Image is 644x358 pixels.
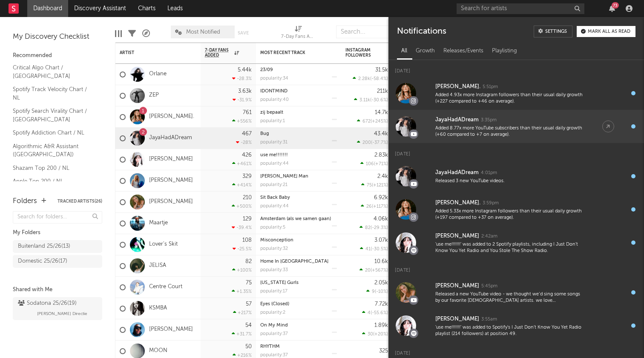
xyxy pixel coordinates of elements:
div: ( ) [357,118,388,124]
div: zij bepaalt [260,110,337,115]
div: +414 % [232,182,252,188]
div: popularity: 37 [260,353,288,358]
div: 4:01pm [481,170,497,176]
span: 26 [366,204,372,209]
span: 41 [365,247,371,252]
div: ( ) [361,203,388,209]
div: [DATE] [388,143,644,160]
div: Home In Tokyo [260,259,337,264]
a: [PERSON_NAME].3:59pmAdded 5.33x more Instagram followers than their usual daily growth (+197 comp... [388,193,644,226]
div: 210 [243,195,252,200]
a: Spotify Search Virality Chart / [GEOGRAPHIC_DATA] [13,106,94,124]
a: RHYTHM [260,344,280,349]
button: Mark all as read [577,26,635,37]
div: 82 [245,259,252,264]
span: +117 % [373,204,387,209]
span: 75 [367,183,372,188]
div: popularity: 44 [260,204,289,209]
a: [PERSON_NAME] [149,326,193,333]
a: [PERSON_NAME]5:45pmReleased a new YouTube video - we thought we’d sing some songs by our favorite... [388,276,644,309]
div: popularity: 5 [260,225,285,230]
span: 672 [362,119,371,124]
div: +1.35 % [232,289,252,294]
div: JayaHadADream [435,168,479,178]
div: 3:59pm [483,200,499,206]
a: Eyes (Closed) [260,302,289,306]
button: 73 [609,5,615,12]
div: popularity: 32 [260,246,288,251]
div: Sit Back Baby [260,195,337,200]
a: use me!!!!!!! [260,153,288,158]
a: Spotify Track Velocity Chart / NL [13,85,94,102]
a: Settings [534,26,572,37]
a: [PERSON_NAME]. [149,113,194,120]
div: +500 % [232,203,252,209]
a: Algorithmic A&R Assistant ([GEOGRAPHIC_DATA]) [13,142,94,159]
div: 467 [242,131,252,137]
a: On My Mind [260,323,288,328]
div: Bug [260,132,337,136]
span: 9 [372,289,375,294]
div: 761 [243,110,252,115]
a: Apple Top 200 / NL [13,177,94,186]
div: ( ) [362,331,388,337]
div: 54 [245,323,252,328]
div: ( ) [359,225,388,230]
span: +567 % [372,268,387,273]
div: 2.83k [374,152,388,158]
a: KSMBA [149,305,167,312]
a: IDONTMIND [260,89,287,94]
div: 3:35pm [481,117,497,123]
div: 43.4k [374,131,388,137]
div: +556 % [232,118,252,124]
div: All [397,44,411,58]
div: -31.9 % [233,97,252,103]
span: -10 % [376,289,387,294]
div: Releases/Events [439,44,488,58]
div: RHYTHM [260,344,337,349]
div: Growth [411,44,439,58]
a: Bug [260,132,269,136]
div: +31.7 % [232,331,252,337]
a: JayaHadADream [149,135,192,142]
div: 3.07k [374,238,388,243]
div: My Folders [13,228,102,238]
div: ( ) [357,140,388,145]
div: Artist [120,50,184,55]
div: JayaHadADream [435,115,479,125]
div: Instagram Followers [345,48,375,58]
span: -30.5 % [372,247,387,252]
div: 'use me!!!!!!!' was added to Spotify's I Just Don't Know You Yet Radio playlist (214 followers) a... [435,324,585,338]
div: 3:55am [481,316,497,323]
div: [PERSON_NAME] [435,314,479,324]
div: Recommended [13,51,102,61]
div: popularity: 34 [260,76,288,81]
a: JayaHadADream3:35pmAdded 8.77x more YouTube subscribers than their usual daily growth (+60 compar... [388,110,644,143]
a: [US_STATE] Gurls [260,281,299,285]
div: 75 [246,280,252,286]
a: Buitenland 25/26(13) [13,240,102,253]
div: 73 [612,2,619,9]
a: [PERSON_NAME] [149,198,193,206]
div: Sodatona 25/26 ( 19 ) [18,298,77,309]
div: Released 3 new YouTube videos. [435,178,585,184]
div: 23/09 [260,68,337,72]
span: 106 [366,162,374,166]
div: Settings [545,29,567,34]
a: [PERSON_NAME] Man [260,174,308,179]
a: [PERSON_NAME]2:42am'use me!!!!!!!' was added to 2 Spotify playlists, including I Just Don't Know ... [388,226,644,259]
div: 329 [242,174,252,179]
div: California Gurls [260,281,337,285]
a: [PERSON_NAME].5:51pmAdded 4.93x more Instagram followers than their usual daily growth (+227 comp... [388,77,644,110]
a: zij bepaalt [260,110,283,115]
span: -55.6 % [372,311,387,315]
a: [PERSON_NAME] [149,177,193,184]
div: [PERSON_NAME] [435,281,479,291]
div: Mark all as read [588,29,630,34]
span: 3.11k [359,98,370,103]
div: Folders [13,196,37,206]
div: popularity: 44 [260,161,289,166]
a: Orlane [149,71,167,78]
div: 6.92k [374,195,388,200]
div: 325 [379,348,388,354]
